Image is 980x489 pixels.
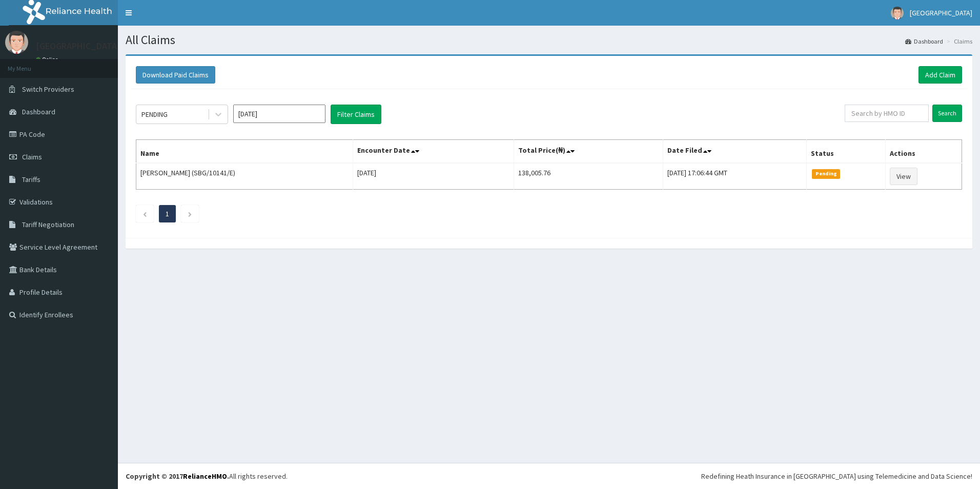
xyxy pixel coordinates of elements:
[188,209,192,218] a: Next page
[22,107,55,116] span: Dashboard
[891,7,904,19] img: User Image
[22,85,74,94] span: Switch Providers
[890,168,917,185] a: View
[944,37,972,46] li: Claims
[918,66,962,84] a: Add Claim
[142,209,147,218] a: Previous page
[136,66,215,84] button: Download Paid Claims
[183,472,227,481] a: RelianceHMO
[514,140,663,164] th: Total Price(₦)
[126,472,229,481] strong: Copyright © 2017 .
[141,109,168,119] div: PENDING
[22,175,40,184] span: Tariffs
[118,463,980,489] footer: All rights reserved.
[331,105,381,124] button: Filter Claims
[663,163,807,190] td: [DATE] 17:06:44 GMT
[807,140,886,164] th: Status
[126,33,972,47] h1: All Claims
[5,31,28,54] img: User Image
[136,140,353,164] th: Name
[353,140,514,164] th: Encounter Date
[22,152,42,161] span: Claims
[166,209,169,218] a: Page 1 is your current page
[233,105,325,123] input: Select Month and Year
[905,37,943,46] a: Dashboard
[514,163,663,190] td: 138,005.76
[812,169,840,178] span: Pending
[22,220,74,229] span: Tariff Negotiation
[36,42,120,51] p: [GEOGRAPHIC_DATA]
[136,163,353,190] td: [PERSON_NAME] (SBG/10141/E)
[701,471,972,481] div: Redefining Heath Insurance in [GEOGRAPHIC_DATA] using Telemedicine and Data Science!
[910,8,972,17] span: [GEOGRAPHIC_DATA]
[845,105,929,122] input: Search by HMO ID
[886,140,962,164] th: Actions
[663,140,807,164] th: Date Filed
[36,56,60,63] a: Online
[932,105,962,122] input: Search
[353,163,514,190] td: [DATE]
